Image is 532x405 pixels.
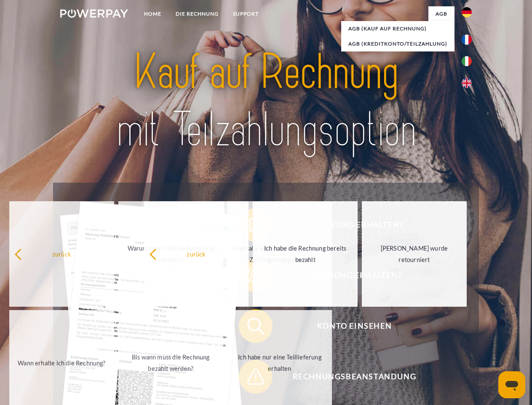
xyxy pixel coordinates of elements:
span: Konto einsehen [251,309,457,343]
img: de [462,7,472,17]
div: Bis wann muss die Rechnung bezahlt werden? [123,351,218,374]
a: AGB (Kreditkonto/Teilzahlung) [341,36,454,51]
img: title-powerpay_de.svg [80,40,452,162]
div: [PERSON_NAME] wurde retourniert [367,243,462,265]
img: it [462,56,472,66]
div: Wann erhalte ich die Rechnung? [14,357,109,368]
img: logo-powerpay-white.svg [60,9,128,18]
img: en [462,78,472,88]
div: Ich habe nur eine Teillieferung erhalten [233,351,327,374]
button: Konto einsehen [239,309,458,343]
a: DIE RECHNUNG [168,6,226,22]
div: zurück [14,248,109,259]
span: Rechnungsbeanstandung [251,360,457,394]
a: agb [428,6,454,22]
a: Home [137,6,168,22]
div: Ich habe die Rechnung bereits bezahlt [258,243,353,265]
a: AGB (Kauf auf Rechnung) [341,21,454,36]
div: zurück [149,248,244,259]
a: SUPPORT [226,6,266,22]
img: fr [462,35,472,45]
div: Warum habe ich eine Rechnung erhalten? [123,243,218,265]
button: Rechnungsbeanstandung [239,360,458,394]
iframe: Schaltfläche zum Öffnen des Messaging-Fensters [498,371,525,398]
